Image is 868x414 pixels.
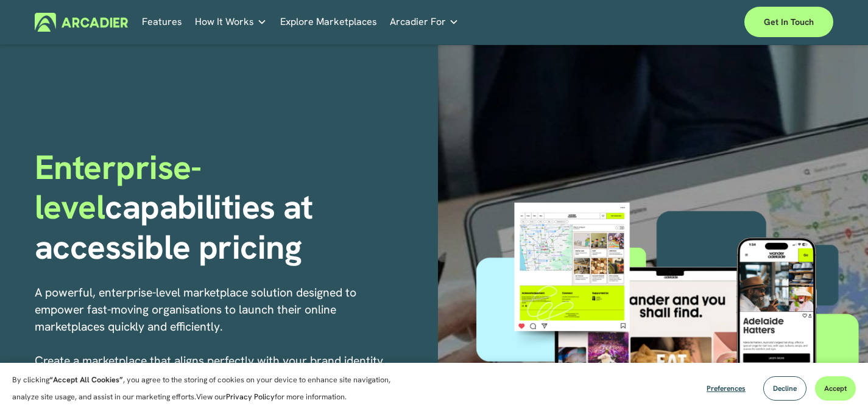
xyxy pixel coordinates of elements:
[35,146,202,229] span: Enterprise-level
[763,376,806,401] button: Decline
[49,374,123,385] strong: “Accept All Cookies”
[280,13,377,32] a: Explore Marketplaces
[35,13,128,32] img: Arcadier
[142,13,182,32] a: Features
[773,384,797,393] span: Decline
[195,13,267,32] a: folder dropdown
[195,13,254,30] span: How It Works
[226,391,275,402] a: Privacy Policy
[12,371,408,405] p: By clicking , you agree to the storing of cookies on your device to enhance site navigation, anal...
[390,13,459,32] a: folder dropdown
[707,384,746,393] span: Preferences
[390,13,446,30] span: Arcadier For
[697,376,755,401] button: Preferences
[807,356,868,414] iframe: Chat Widget
[35,185,321,268] strong: capabilities at accessible pricing
[744,7,833,37] a: Get in touch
